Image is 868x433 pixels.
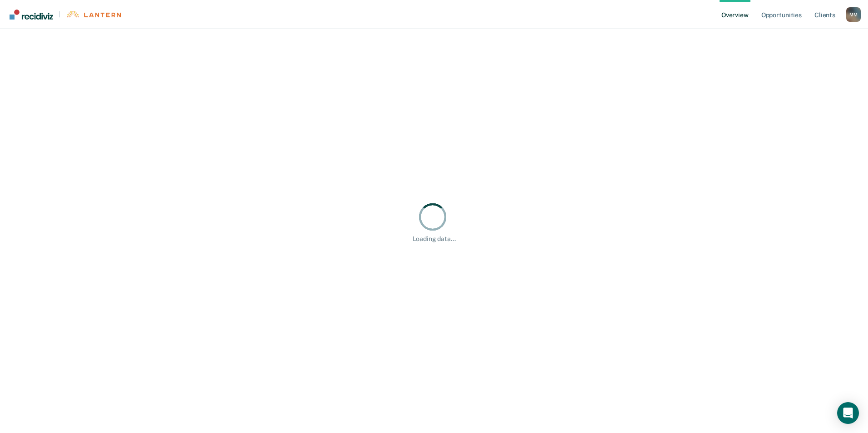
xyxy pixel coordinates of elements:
[413,235,456,243] div: Loading data...
[66,11,121,18] img: Lantern
[10,10,53,20] img: Recidiviz
[837,402,859,424] div: Open Intercom Messenger
[53,10,66,18] span: |
[846,7,861,22] button: Profile dropdown button
[846,7,861,22] div: M M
